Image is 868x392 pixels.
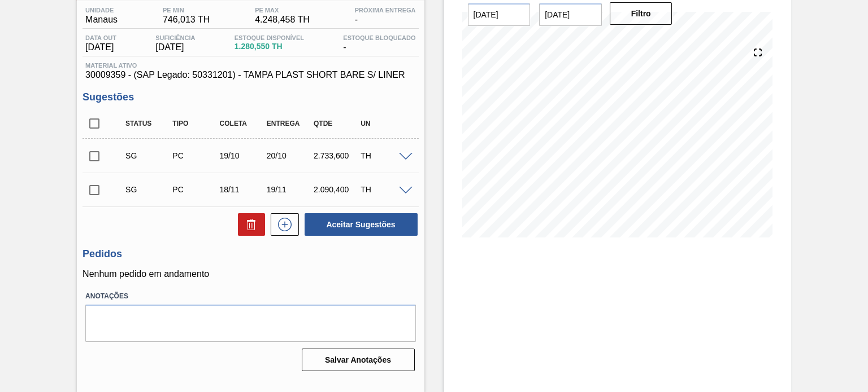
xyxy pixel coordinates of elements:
[265,213,299,236] div: Nova sugestão
[155,42,195,52] span: [DATE]
[123,120,174,127] div: Status
[352,7,419,25] div: -
[264,185,315,194] div: 19/11/2025
[610,2,672,25] button: Filtro
[255,7,310,14] span: PE MAX
[539,3,602,26] input: dd/mm/yyyy
[83,91,418,103] h3: Sugestões
[311,151,362,160] div: 2.733,600
[85,62,415,69] span: Material ativo
[217,151,268,160] div: 19/10/2025
[305,213,418,236] button: Aceitar Sugestões
[85,288,415,305] label: Anotações
[85,42,116,52] span: [DATE]
[217,185,268,194] div: 18/11/2025
[85,15,118,25] span: Manaus
[85,70,415,80] span: 30009359 - (SAP Legado: 50331201) - TAMPA PLAST SHORT BARE S/ LINER
[217,120,268,127] div: Coleta
[264,151,315,160] div: 20/10/2025
[163,7,210,14] span: PE MIN
[123,185,174,194] div: Sugestão Criada
[355,7,416,14] span: Próxima Entrega
[340,34,418,52] div: -
[235,42,304,51] span: 1.280,550 TH
[163,15,210,25] span: 746,013 TH
[232,213,265,236] div: Excluir Sugestões
[83,248,418,260] h3: Pedidos
[311,120,362,127] div: Qtde
[170,120,221,127] div: Tipo
[302,349,415,371] button: Salvar Anotações
[123,151,174,160] div: Sugestão Criada
[170,151,221,160] div: Pedido de Compra
[83,269,418,279] p: Nenhum pedido em andamento
[311,185,362,194] div: 2.090,400
[468,3,531,26] input: dd/mm/yyyy
[255,15,310,25] span: 4.248,458 TH
[85,34,116,41] span: Data out
[170,185,221,194] div: Pedido de Compra
[358,120,409,127] div: UN
[235,34,304,41] span: Estoque Disponível
[85,7,118,14] span: Unidade
[358,151,409,160] div: TH
[155,34,195,41] span: Suficiência
[343,34,415,41] span: Estoque Bloqueado
[299,212,419,237] div: Aceitar Sugestões
[264,120,315,127] div: Entrega
[358,185,409,194] div: TH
